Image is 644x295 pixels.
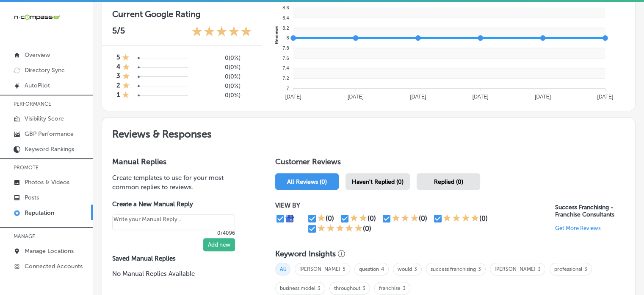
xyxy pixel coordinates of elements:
h4: 5 [116,53,120,63]
a: professional [554,266,582,272]
a: 3 [478,266,481,272]
tspan: [DATE] [285,94,301,100]
tspan: 7.2 [282,76,289,81]
p: Connected Accounts [25,263,83,270]
div: 1 Star [122,63,130,72]
p: AutoPilot [25,82,50,89]
p: Overview [25,51,50,59]
div: 1 Star [122,91,130,100]
p: Manage Locations [25,247,74,255]
div: 5 Stars [191,25,252,39]
a: franchise [379,285,401,291]
a: [PERSON_NAME] [299,266,340,272]
h5: 0 ( 0% ) [200,82,240,90]
tspan: [DATE] [597,94,613,100]
tspan: 7.8 [282,45,289,51]
a: 4 [381,266,384,272]
tspan: 8.4 [282,15,289,20]
div: 3 Stars [392,214,419,224]
tspan: 7.6 [282,56,289,61]
a: business model [280,285,315,291]
h1: Customer Reviews [275,157,625,170]
h4: 4 [116,63,120,72]
h4: 1 [117,91,120,100]
div: 1 Star [122,72,130,81]
a: 3 [362,285,365,291]
div: 4 Stars [443,214,479,224]
a: 5 [343,266,345,272]
p: Create templates to use for your most common replies to reviews. [112,173,248,192]
p: Photos & Videos [25,179,69,186]
tspan: 7.4 [282,65,289,70]
p: 5 /5 [112,25,125,39]
tspan: [DATE] [410,94,426,100]
p: Posts [25,194,39,201]
div: 1 Star [317,214,326,224]
h3: Keyword Insights [275,249,336,258]
span: All Reviews (0) [287,178,327,185]
p: Visibility Score [25,115,64,122]
tspan: [DATE] [472,94,488,100]
div: (0) [479,214,488,222]
tspan: 8 [286,35,289,40]
p: Directory Sync [25,67,65,74]
div: 1 Star [122,81,130,91]
h5: 0 ( 0% ) [200,92,240,99]
p: GBP Performance [25,130,74,138]
a: 3 [538,266,541,272]
img: 660ab0bf-5cc7-4cb8-ba1c-48b5ae0f18e60NCTV_CLogo_TV_Black_-500x88.png [14,13,60,21]
a: 3 [403,285,406,291]
div: 2 Stars [350,214,368,224]
a: 3 [584,266,587,272]
label: Create a New Manual Reply [112,200,235,208]
p: No Manual Replies Available [112,269,248,278]
tspan: 8.2 [282,25,289,30]
p: Keyword Rankings [25,146,74,153]
div: (0) [419,214,427,222]
textarea: Create your Quick Reply [112,214,235,230]
h5: 0 ( 0% ) [200,73,240,80]
h3: Manual Replies [112,157,248,166]
div: 5 Stars [317,224,363,234]
h4: 2 [116,81,120,91]
h2: Reviews & Responses [102,118,635,147]
tspan: [DATE] [535,94,551,100]
div: (0) [363,225,371,233]
div: 1 Star [122,53,130,63]
a: success franchising [431,266,476,272]
span: Haven't Replied (0) [352,178,404,185]
p: Reputation [25,209,54,216]
div: (0) [326,214,334,222]
h4: 3 [116,72,120,81]
a: question [359,266,379,272]
a: [PERSON_NAME] [495,266,536,272]
span: Replied (0) [434,178,463,185]
h5: 0 ( 0% ) [200,54,240,62]
text: Reviews [274,25,279,44]
a: 3 [318,285,321,291]
h3: Current Google Rating [112,9,252,19]
a: would [398,266,412,272]
a: throughout [334,285,360,291]
p: 0/4096 [112,230,235,236]
tspan: 7 [286,86,289,91]
h5: 0 ( 0% ) [200,64,240,71]
label: Saved Manual Replies [112,255,248,262]
span: All [275,263,290,275]
p: Get More Reviews [555,225,601,231]
p: VIEW BY [275,202,555,209]
a: 3 [414,266,417,272]
div: (0) [368,214,376,222]
tspan: [DATE] [348,94,364,100]
tspan: 8.6 [282,5,289,10]
button: Add new [203,238,235,251]
p: Success Franchising - Franchise Consultants [555,204,625,218]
